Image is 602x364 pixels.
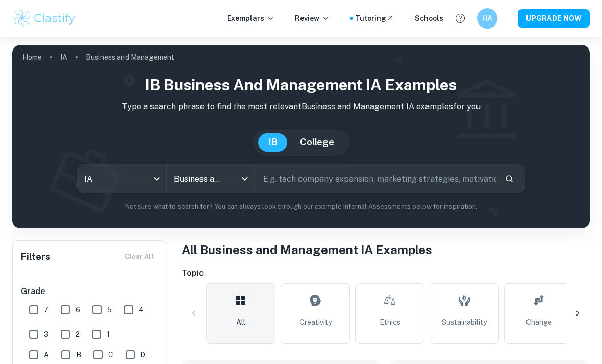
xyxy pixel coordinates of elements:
[518,9,590,28] button: UPGRADE NOW
[295,13,330,24] p: Review
[380,317,400,328] span: Ethics
[477,8,497,29] button: HA
[86,52,174,63] p: Business and Management
[20,74,582,96] h1: IB Business and Management IA examples
[44,329,48,340] span: 3
[182,240,590,259] h1: All Business and Management IA Examples
[76,349,81,360] span: B
[182,267,590,279] h6: Topic
[20,101,582,113] p: Type a search phrase to find the most relevant Business and Management IA examples for you
[76,329,80,340] span: 2
[77,164,166,193] div: IA
[107,329,110,340] span: 1
[140,349,145,360] span: D
[22,50,42,64] a: Home
[290,133,344,152] button: College
[107,304,112,316] span: 5
[12,45,590,228] img: profile cover
[60,50,67,64] a: IA
[44,304,48,316] span: 7
[21,285,158,298] h6: Grade
[236,317,245,328] span: All
[526,317,552,328] span: Change
[12,8,77,29] img: Clastify logo
[238,172,252,186] button: Open
[258,133,288,152] button: IB
[256,164,496,193] input: E.g. tech company expansion, marketing strategies, motivation theories...
[44,349,49,360] span: A
[227,13,274,24] p: Exemplars
[500,170,518,187] button: Search
[76,304,80,316] span: 6
[442,317,487,328] span: Sustainability
[21,250,51,264] h6: Filters
[482,13,493,24] h6: HA
[108,349,113,360] span: C
[451,10,469,27] button: Help and Feedback
[20,202,582,212] p: Not sure what to search for? You can always look through our example Internal Assessments below f...
[415,13,443,24] a: Schools
[355,13,394,24] a: Tutoring
[139,304,144,316] span: 4
[299,317,332,328] span: Creativity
